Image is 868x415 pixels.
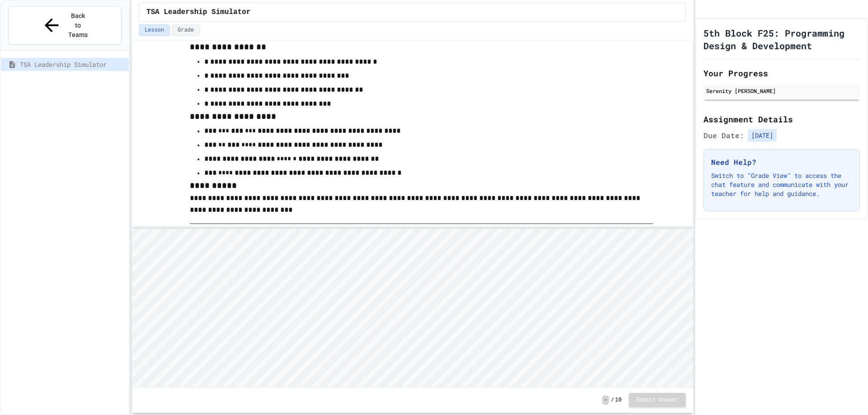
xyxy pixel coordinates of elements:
[172,24,200,36] button: Grade
[711,171,852,198] p: Switch to "Grade View" to access the chat feature and communicate with your teacher for help and ...
[636,396,679,404] span: Submit Answer
[703,130,744,141] span: Due Date:
[629,393,686,407] button: Submit Answer
[615,396,622,404] span: 10
[703,113,860,126] h2: Assignment Details
[67,11,89,40] span: Back to Teams
[139,24,170,36] button: Lesson
[602,396,609,405] span: -
[132,229,693,387] iframe: Snap! Programming Environment
[703,27,860,52] h1: 5th Block F25: Programming Design & Development
[8,6,122,45] button: Back to Teams
[748,129,777,142] span: [DATE]
[611,396,614,404] span: /
[711,157,852,168] h3: Need Help?
[146,7,250,18] span: TSA Leadership Simulator
[20,60,125,69] span: TSA Leadership Simulator
[706,87,857,95] div: Serenity [PERSON_NAME]
[703,67,860,79] h2: Your Progress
